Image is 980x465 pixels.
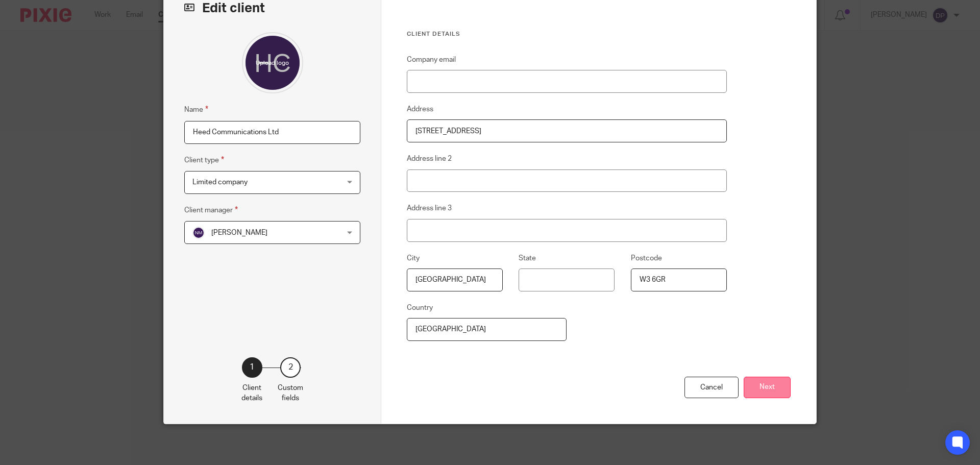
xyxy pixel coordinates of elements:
label: Company email [407,55,456,65]
div: 1 [242,357,262,378]
button: Next [744,377,791,399]
label: State [519,253,536,263]
label: Postcode [631,253,662,263]
label: Name [184,104,208,115]
label: Address [407,104,433,114]
div: 2 [280,357,301,378]
label: Country [407,303,433,313]
label: Client type [184,154,224,166]
div: Cancel [684,377,739,399]
h3: Client details [407,30,727,38]
span: Limited company [192,179,248,186]
img: svg%3E [192,227,205,239]
label: Address line 2 [407,154,452,164]
label: City [407,253,420,263]
p: Custom fields [278,383,303,404]
label: Address line 3 [407,203,452,213]
p: Client details [241,383,262,404]
label: Client manager [184,204,238,216]
span: [PERSON_NAME] [211,229,267,236]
